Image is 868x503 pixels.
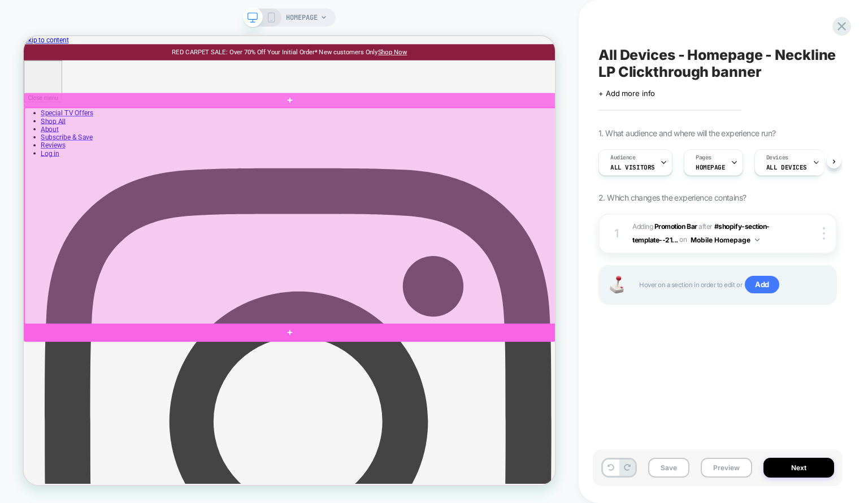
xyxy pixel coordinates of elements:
span: 1. What audience and where will the experience run? [598,128,775,138]
span: All Devices - Homepage - Neckline LP Clickthrough banner [598,46,837,80]
span: AFTER [698,222,713,231]
span: 2. Which changes the experience contains? [598,193,746,202]
button: Next [763,458,834,478]
a: Shop Now [472,16,511,27]
span: + Add more info [598,89,655,98]
span: HOMEPAGE [286,8,318,27]
span: ALL DEVICES [766,163,807,171]
span: All Visitors [610,163,655,171]
div: 1 [611,223,622,244]
button: Save [648,458,689,478]
button: Mobile Homepage [691,233,759,247]
span: Hover on a section in order to edit or [639,276,824,294]
span: on [679,233,687,246]
span: Audience [610,154,636,162]
img: Joystick [605,276,628,293]
span: HOMEPAGE [696,163,726,171]
img: down arrow [755,239,759,241]
div: RED CARPET SALE: Over 70% Off Your Initial Order* New customers Only [15,16,693,27]
button: Preview [701,458,752,478]
b: Promotion Bar [654,222,697,231]
span: Devices [766,154,788,162]
span: Add [745,276,779,294]
span: Adding [632,222,697,231]
img: close [823,227,825,240]
span: Pages [696,154,711,162]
